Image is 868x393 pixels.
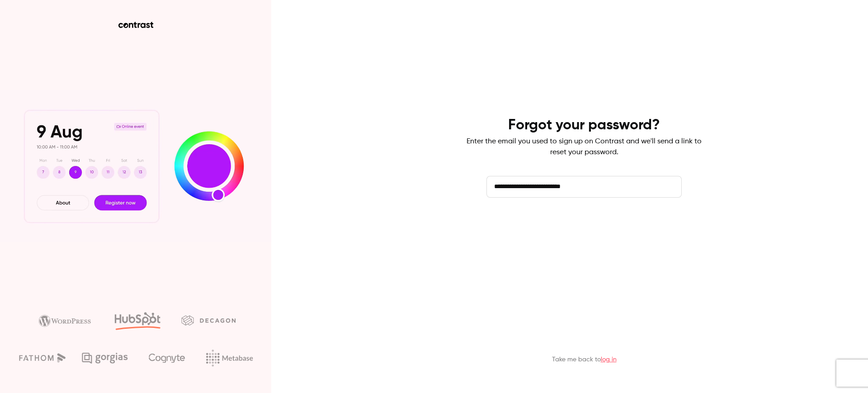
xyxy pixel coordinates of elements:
[486,212,682,234] button: Send reset email
[552,355,617,364] p: Take me back to
[467,136,702,158] p: Enter the email you used to sign up on Contrast and we'll send a link to reset your password.
[181,315,236,325] img: decagon
[601,356,617,363] a: log in
[508,116,660,134] h4: Forgot your password?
